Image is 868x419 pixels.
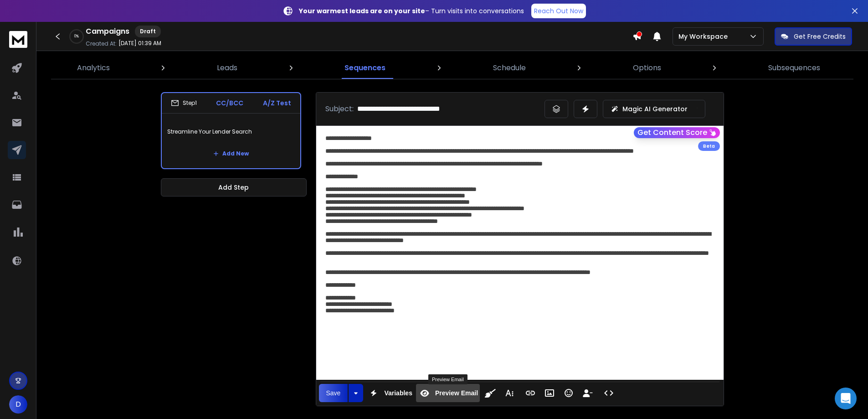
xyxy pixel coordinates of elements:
p: Reach Out Now [534,6,583,16]
p: Analytics [77,62,110,73]
p: Streamline Your Lender Search [167,119,295,145]
p: Schedule [493,62,526,73]
img: logo [9,31,27,48]
div: Draft [135,26,161,37]
button: D [9,395,27,414]
button: Preview Email [416,384,480,402]
a: Sequences [339,57,391,79]
button: Magic AI Generator [603,100,705,118]
button: Insert Unsubscribe Link [579,384,596,402]
p: Sequences [344,62,385,73]
p: [DATE] 01:39 AM [118,40,161,47]
a: Options [627,57,667,79]
p: Subsequences [768,62,820,73]
button: Get Content Score [634,127,720,138]
div: Open Intercom Messenger [835,388,857,409]
strong: Your warmest leads are on your site [299,6,425,16]
a: Schedule [488,57,531,79]
div: Step 1 [171,99,197,107]
button: Insert Link (Ctrl+K) [522,384,539,402]
div: Beta [698,141,720,151]
span: Preview Email [433,389,480,397]
p: CC/BCC [216,98,243,108]
p: Magic AI Generator [622,104,688,114]
button: Get Free Credits [775,27,852,46]
p: 0 % [74,34,79,39]
p: Leads [217,62,237,73]
button: More Text [501,384,518,402]
div: Preview Email [428,374,467,384]
button: Save [319,384,348,402]
a: Subsequences [763,57,826,79]
p: My Workspace [678,32,731,41]
p: Created At: [86,40,117,47]
button: Code View [600,384,617,402]
p: A/Z Test [263,98,291,108]
a: Reach Out Now [531,4,586,18]
a: Leads [211,57,243,79]
button: Variables [365,384,414,402]
button: Add New [206,145,256,163]
button: Insert Image (Ctrl+P) [541,384,558,402]
p: – Turn visits into conversations [299,6,524,16]
a: Analytics [72,57,115,79]
button: Add Step [161,178,307,197]
span: Variables [382,389,414,397]
button: Emoticons [560,384,577,402]
h1: Campaigns [86,26,129,37]
li: Step1CC/BCCA/Z TestStreamline Your Lender SearchAdd New [161,92,301,169]
p: Get Free Credits [794,32,846,41]
p: Options [633,62,661,73]
p: Subject: [325,103,354,114]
